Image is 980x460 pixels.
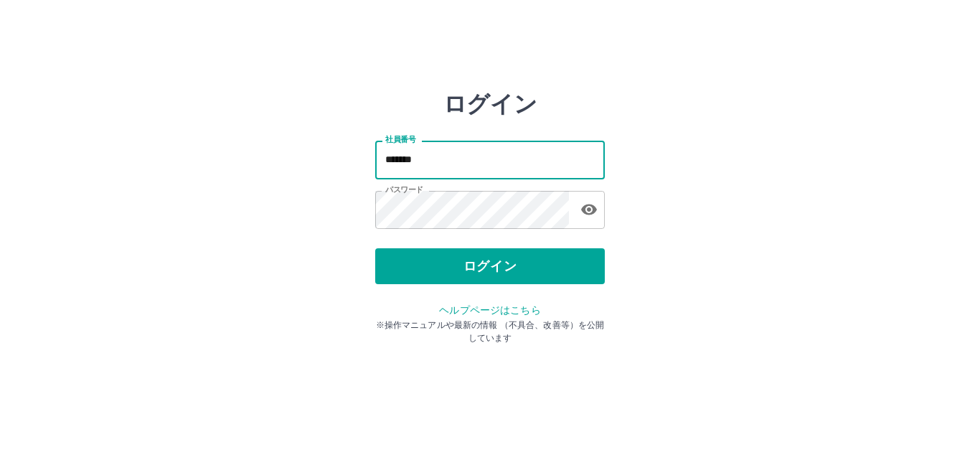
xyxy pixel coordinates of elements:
button: ログイン [375,248,605,284]
label: 社員番号 [385,134,415,145]
h2: ログイン [443,90,537,118]
a: ヘルプページはこちら [439,304,540,316]
label: パスワード [385,184,423,195]
p: ※操作マニュアルや最新の情報 （不具合、改善等）を公開しています [375,319,605,344]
